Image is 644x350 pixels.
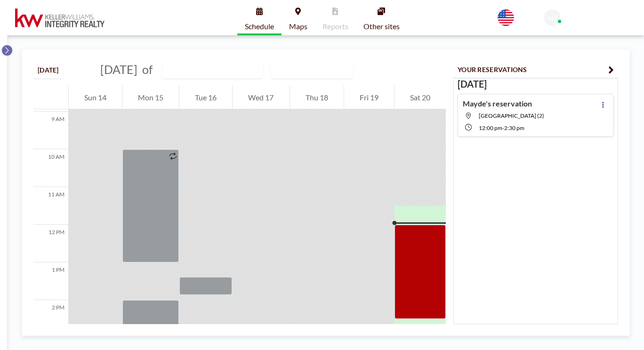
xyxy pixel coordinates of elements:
[564,14,617,22] span: [PERSON_NAME]
[453,61,618,78] button: YOUR RESERVATIONS
[463,99,532,108] h4: Mayde's reservation
[33,62,63,78] button: [DATE]
[479,112,544,119] span: Lexington Room (2)
[502,124,504,131] span: -
[327,64,337,76] input: Search for option
[547,14,558,22] span: MY
[179,86,232,109] div: Tue 16
[233,86,289,109] div: Wed 17
[322,23,348,30] span: Reports
[33,300,68,338] div: 2 PM
[479,124,502,131] span: 12:00 PM
[122,86,179,109] div: Mon 15
[344,86,394,109] div: Fri 19
[33,187,68,225] div: 11 AM
[273,64,326,76] span: WEEKLY VIEW
[142,62,153,77] span: of
[394,86,446,109] div: Sat 20
[289,23,307,30] span: Maps
[33,112,68,149] div: 9 AM
[290,86,344,109] div: Thu 18
[245,23,274,30] span: Schedule
[33,225,68,262] div: 12 PM
[69,86,122,109] div: Sun 14
[33,149,68,187] div: 10 AM
[458,78,614,90] h3: [DATE]
[33,262,68,300] div: 1 PM
[15,8,105,27] img: organization-logo
[363,23,400,30] span: Other sites
[504,124,524,131] span: 2:30 PM
[100,62,137,76] span: [DATE]
[163,62,253,78] input: Lexington Room (2)
[271,62,353,78] div: Search for option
